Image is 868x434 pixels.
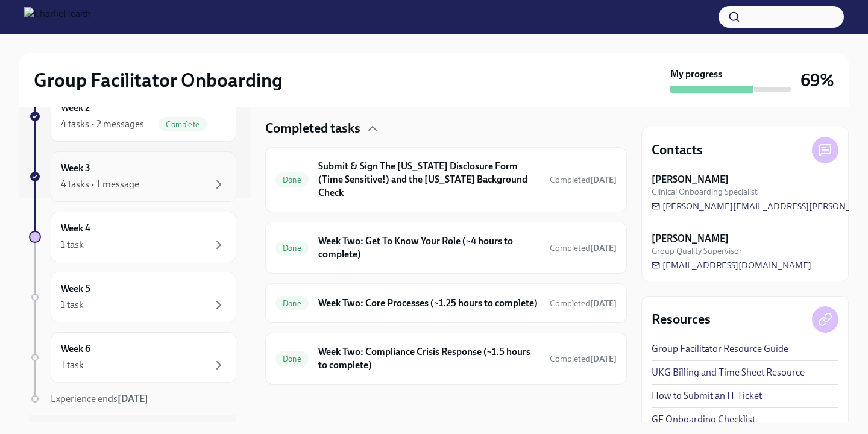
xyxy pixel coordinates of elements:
[61,222,90,235] h6: Week 4
[550,298,617,309] span: August 3rd, 2025 21:06
[61,118,144,131] div: 4 tasks • 2 messages
[550,243,617,253] span: Completed
[275,299,309,308] span: Done
[275,343,617,374] a: DoneWeek Two: Compliance Crisis Response (~1.5 hours to complete)Completed[DATE]
[550,175,617,185] span: Completed
[275,175,309,184] span: Done
[550,174,617,186] span: July 29th, 2025 17:06
[61,178,139,191] div: 4 tasks • 1 message
[275,232,617,263] a: DoneWeek Two: Get To Know Your Role (~4 hours to complete)Completed[DATE]
[159,120,207,129] span: Complete
[318,297,540,310] h6: Week Two: Core Processes (~1.25 hours to complete)
[652,245,742,257] span: Group Quality Supervisor
[590,354,617,364] strong: [DATE]
[61,298,84,312] div: 1 task
[275,244,309,253] span: Done
[34,68,283,92] h2: Group Facilitator Onboarding
[652,310,711,329] h4: Resources
[590,175,617,185] strong: [DATE]
[652,389,762,403] a: How to Submit an IT Ticket
[275,157,617,202] a: DoneSubmit & Sign The [US_STATE] Disclosure Form (Time Sensitive!) and the [US_STATE] Background ...
[318,160,540,200] h6: Submit & Sign The [US_STATE] Disclosure Form (Time Sensitive!) and the [US_STATE] Background Check
[318,345,540,372] h6: Week Two: Compliance Crisis Response (~1.5 hours to complete)
[652,141,703,159] h4: Contacts
[590,298,617,309] strong: [DATE]
[29,212,236,262] a: Week 41 task
[652,413,755,426] a: GF Onboarding Checklist
[61,282,90,295] h6: Week 5
[652,173,729,186] strong: [PERSON_NAME]
[550,298,617,309] span: Completed
[61,238,84,251] div: 1 task
[590,243,617,253] strong: [DATE]
[275,294,617,313] a: DoneWeek Two: Core Processes (~1.25 hours to complete)Completed[DATE]
[318,234,540,261] h6: Week Two: Get To Know Your Role (~4 hours to complete)
[24,7,91,27] img: CharlieHealth
[29,332,236,383] a: Week 61 task
[652,232,729,245] strong: [PERSON_NAME]
[550,353,617,365] span: August 3rd, 2025 23:06
[61,359,84,372] div: 1 task
[670,68,722,81] strong: My progress
[29,272,236,322] a: Week 51 task
[652,259,811,271] a: [EMAIL_ADDRESS][DOMAIN_NAME]
[550,242,617,254] span: August 5th, 2025 19:14
[652,342,788,356] a: Group Facilitator Resource Guide
[118,393,148,404] strong: [DATE]
[550,354,617,364] span: Completed
[652,366,805,379] a: UKG Billing and Time Sheet Resource
[29,151,236,202] a: Week 34 tasks • 1 message
[61,101,90,115] h6: Week 2
[265,119,360,137] h4: Completed tasks
[800,69,834,91] h3: 69%
[51,393,148,404] span: Experience ends
[652,186,758,198] span: Clinical Onboarding Specialist
[61,342,90,356] h6: Week 6
[61,162,90,175] h6: Week 3
[275,354,309,363] span: Done
[29,91,236,142] a: Week 24 tasks • 2 messagesComplete
[265,119,627,137] div: Completed tasks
